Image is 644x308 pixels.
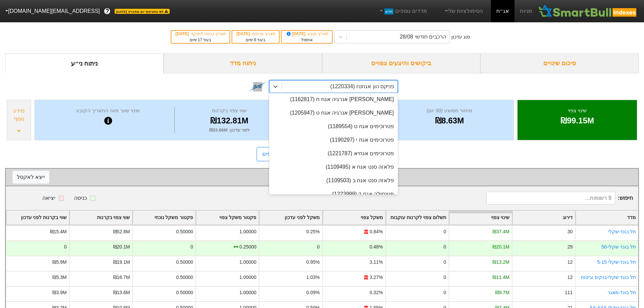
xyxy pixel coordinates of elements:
[175,31,190,36] span: [DATE]
[493,259,509,266] div: ₪13.2M
[5,53,164,73] div: ניתוח ני״ע
[269,120,398,133] div: פטרוכימים אגח ט (1189554)
[239,243,256,251] div: 0.25000
[176,274,193,281] div: 0.50000
[567,228,572,235] div: 30
[113,259,130,266] div: ₪19.1M
[74,194,87,202] div: כניסה
[286,31,307,36] span: [DATE]
[322,53,481,73] div: ביקושים והיצעים צפויים
[386,211,449,224] div: Toggle SortBy
[70,211,132,224] div: Toggle SortBy
[369,259,383,266] div: 3.11%
[394,107,505,115] div: מחזור ממוצע (30 יום)
[493,243,509,251] div: ₪20.1M
[444,243,446,251] div: 0
[486,192,615,205] input: 9 רשומות...
[369,274,383,281] div: 3.27%
[444,274,446,281] div: 0
[323,211,385,224] div: Toggle SortBy
[175,37,226,43] div: בעוד ימים
[444,228,446,235] div: 0
[113,274,130,281] div: ₪16.7M
[567,259,572,266] div: 12
[257,147,329,161] a: תנאי כניסה למדדים נוספים
[495,289,509,296] div: ₪9.7M
[369,289,383,296] div: 0.32%
[254,38,256,42] span: 6
[198,38,202,42] span: 17
[493,228,509,235] div: ₪37.4M
[306,289,319,296] div: 0.09%
[176,228,193,235] div: 0.50000
[52,274,67,281] div: ₪5.3M
[538,4,639,18] img: SmartBull
[43,107,173,115] div: שינוי שער מאז התאריך הקובע
[64,243,67,251] div: 0
[269,93,398,106] div: [PERSON_NAME] אנרגיה אגח ח (1162817)
[376,4,430,18] a: מדדים נוספיםחדש
[317,243,320,251] div: 0
[269,106,398,120] div: [PERSON_NAME] אנרגיה אגח ט (1205947)
[176,259,193,266] div: 0.50000
[239,259,256,266] div: 1.00000
[259,211,322,224] div: Toggle SortBy
[384,8,393,15] span: חדש
[269,174,398,187] div: פלאזה סנט אגח ב (1109503)
[601,244,636,250] a: תל בונד שקלי-50
[113,228,130,235] div: ₪52.8M
[512,211,575,224] div: Toggle SortBy
[567,274,572,281] div: 12
[42,194,55,202] div: יציאה
[196,211,259,224] div: Toggle SortBy
[176,289,193,296] div: 0.50000
[105,7,109,16] span: ?
[115,9,169,14] span: לפי נתוני סוף יום מתאריך [DATE]
[526,107,628,115] div: שינוי צפוי
[369,228,383,235] div: 0.84%
[176,115,282,127] div: ₪132.81M
[176,107,282,115] div: שווי צפוי בקרנות
[236,31,276,37] div: תאריך פרסום :
[394,115,505,127] div: ₪8.63M
[449,211,512,224] div: Toggle SortBy
[301,38,313,42] span: אתמול
[13,171,49,184] button: ייצא לאקסל
[50,228,67,235] div: ₪15.4M
[486,192,633,205] span: חיפוש :
[191,243,193,251] div: 0
[607,290,636,295] a: תל בונד-מאגר
[444,289,446,296] div: 0
[306,274,319,281] div: 1.03%
[480,53,639,73] div: סיכום שינויים
[52,259,67,266] div: ₪5.9M
[133,211,195,224] div: Toggle SortBy
[236,31,251,36] span: [DATE]
[269,147,398,160] div: פטרוכימים אגחיא (1221787)
[236,37,276,43] div: בעוד ימים
[306,259,319,266] div: 0.95%
[369,243,383,251] div: 0.48%
[608,229,636,234] a: תל בונד-שקלי
[451,33,470,41] div: סוג עדכון
[444,259,446,266] div: 0
[6,211,69,224] div: Toggle SortBy
[493,274,509,281] div: ₪11.4M
[176,127,282,134] div: לפני עדכון : ₪33.66M
[113,243,130,251] div: ₪20.1M
[330,82,394,91] div: פניקס הון אגחטז (1220334)
[597,259,636,265] a: תל בונד-שקלי 5-15
[440,4,486,18] a: הסימולציות שלי
[400,33,446,41] div: הרכבים חודשי 28/08
[239,289,256,296] div: 1.00000
[239,274,256,281] div: 1.00000
[306,228,319,235] div: 0.25%
[269,160,398,174] div: פלאזה סנט אגח א (1109495)
[52,289,67,296] div: ₪3.9M
[164,53,322,73] div: ניתוח מדד
[239,228,256,235] div: 1.00000
[567,243,572,251] div: 29
[9,107,29,123] div: מידע נוסף
[249,78,266,95] img: tase link
[175,31,226,37] div: תאריך כניסה לתוקף :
